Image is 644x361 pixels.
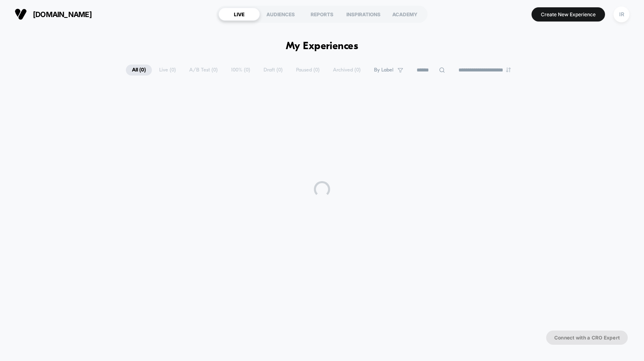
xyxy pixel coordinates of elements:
[384,8,426,21] div: ACADEMY
[614,6,629,22] div: IR
[218,8,260,21] div: LIVE
[374,67,393,73] span: By Label
[532,7,605,22] button: Create New Experience
[343,8,384,21] div: INSPIRATIONS
[546,331,628,345] button: Connect with a CRO Expert
[260,8,301,21] div: AUDIENCES
[12,8,94,21] button: [DOMAIN_NAME]
[126,65,152,76] span: All ( 0 )
[286,41,359,52] h1: My Experiences
[301,8,343,21] div: REPORTS
[15,8,27,20] img: Visually logo
[611,6,632,23] button: IR
[506,67,511,72] img: end
[33,10,92,19] span: [DOMAIN_NAME]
